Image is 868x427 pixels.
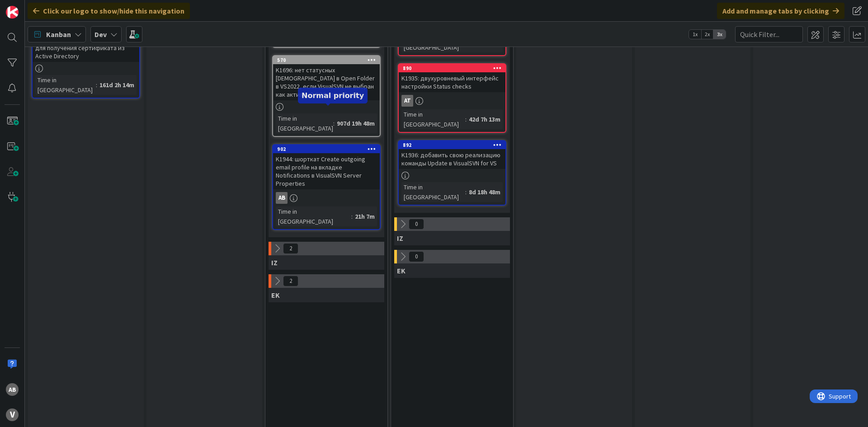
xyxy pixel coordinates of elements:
[35,75,96,95] div: Time in [GEOGRAPHIC_DATA]
[333,118,335,128] span: :
[271,258,278,267] span: IZ
[397,266,406,275] span: EK
[399,141,505,169] div: 892K1936: добавить свою реализацию команды Update в VisualSVN for VS
[276,206,351,226] div: Time in [GEOGRAPHIC_DATA]
[273,64,380,100] div: K1696: нет статусных [DEMOGRAPHIC_DATA] в Open Folder в VS2022, если VisualSVN не выбран как акти...
[335,118,377,128] div: 907d 19h 48m
[302,91,364,100] h5: Normal priority
[32,25,140,99] a: K1910: использовать CertEnroll API для получения сертификата из Active DirectoryTime in [GEOGRAPH...
[399,64,505,72] div: 890
[398,63,506,133] a: 890K1935: двухуровневый интерфейс настройки Status checksATTime in [GEOGRAPHIC_DATA]:42d 7h 13m
[6,383,19,396] div: AB
[735,26,803,42] input: Quick Filter...
[273,145,380,153] div: 902
[467,114,503,124] div: 42d 7h 13m
[353,211,377,221] div: 21h 7m
[273,153,380,189] div: K1944: шорткат Create outgoing email profile на вкладке Notifications в VisualSVN Server Properties
[403,65,505,71] div: 890
[273,56,380,64] div: 570
[277,57,380,63] div: 570
[397,234,403,243] span: IZ
[273,192,380,204] div: AB
[272,55,381,137] a: 570K1696: нет статусных [DEMOGRAPHIC_DATA] в Open Folder в VS2022, если VisualSVN не выбран как а...
[409,251,424,262] span: 0
[398,140,506,206] a: 892K1936: добавить свою реализацию команды Update в VisualSVN for VSTime in [GEOGRAPHIC_DATA]:8d ...
[19,1,41,12] span: Support
[701,30,713,39] span: 2x
[399,149,505,169] div: K1936: добавить свою реализацию команды Update в VisualSVN for VS
[271,291,280,300] span: EK
[273,56,380,100] div: 570K1696: нет статусных [DEMOGRAPHIC_DATA] в Open Folder в VS2022, если VisualSVN не выбран как а...
[401,95,413,107] div: AT
[399,141,505,149] div: 892
[401,182,465,202] div: Time in [GEOGRAPHIC_DATA]
[272,144,381,230] a: 902K1944: шорткат Create outgoing email profile на вкладке Notifications в VisualSVN Server Prope...
[97,80,137,90] div: 161d 2h 14m
[33,34,139,62] div: K1910: использовать CertEnroll API для получения сертификата из Active Directory
[94,30,107,39] b: Dev
[409,219,424,230] span: 0
[283,243,298,254] span: 2
[401,109,465,129] div: Time in [GEOGRAPHIC_DATA]
[96,80,97,90] span: :
[273,145,380,189] div: 902K1944: шорткат Create outgoing email profile на вкладке Notifications в VisualSVN Server Prope...
[6,6,19,19] img: Visit kanbanzone.com
[717,3,844,19] div: Add and manage tabs by clicking
[399,95,505,107] div: AT
[465,114,467,124] span: :
[283,276,298,286] span: 2
[277,146,380,152] div: 902
[689,30,701,39] span: 1x
[351,211,353,221] span: :
[465,187,467,197] span: :
[467,187,503,197] div: 8d 18h 48m
[399,72,505,92] div: K1935: двухуровневый интерфейс настройки Status checks
[28,3,190,19] div: Click our logo to show/hide this navigation
[713,30,726,39] span: 3x
[403,142,505,148] div: 892
[6,408,19,421] div: V
[276,192,288,204] div: AB
[276,113,333,133] div: Time in [GEOGRAPHIC_DATA]
[399,64,505,92] div: 890K1935: двухуровневый интерфейс настройки Status checks
[46,29,71,40] span: Kanban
